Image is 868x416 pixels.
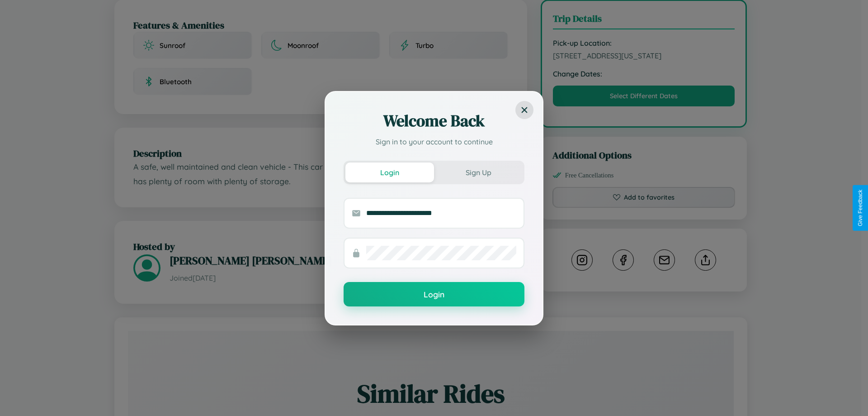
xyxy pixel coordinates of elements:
button: Login [344,282,524,306]
div: Give Feedback [857,190,863,226]
button: Sign Up [434,163,523,182]
button: Login [345,163,434,182]
h2: Welcome Back [344,110,524,132]
p: Sign in to your account to continue [344,136,524,147]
